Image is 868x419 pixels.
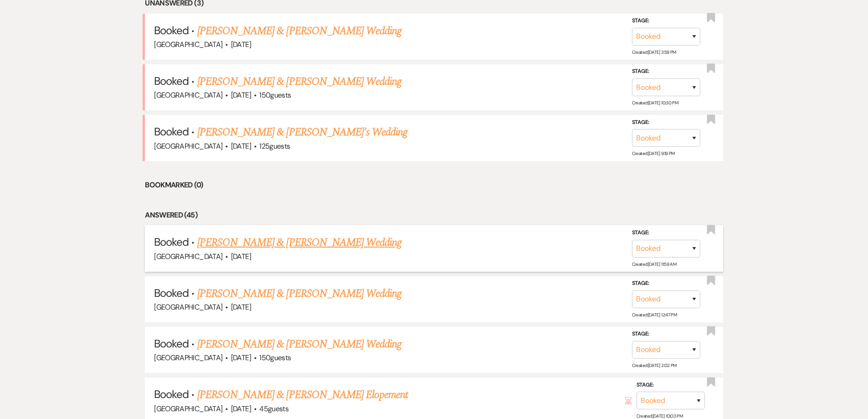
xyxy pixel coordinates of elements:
[637,380,705,390] label: Stage:
[197,387,408,403] a: [PERSON_NAME] & [PERSON_NAME] Elopement
[231,90,251,100] span: [DATE]
[145,209,723,221] li: Answered (45)
[632,16,700,26] label: Stage:
[154,387,189,401] span: Booked
[154,124,189,139] span: Booked
[154,141,222,151] span: [GEOGRAPHIC_DATA]
[632,67,700,77] label: Stage:
[154,235,189,249] span: Booked
[145,179,723,191] li: Bookmarked (0)
[231,252,251,261] span: [DATE]
[231,302,251,312] span: [DATE]
[197,124,408,140] a: [PERSON_NAME] & [PERSON_NAME]'s Wedding
[259,353,291,362] span: 150 guests
[632,261,676,267] span: Created: [DATE] 11:59 AM
[154,353,222,362] span: [GEOGRAPHIC_DATA]
[632,150,675,156] span: Created: [DATE] 9:19 PM
[632,228,700,238] label: Stage:
[231,40,251,49] span: [DATE]
[259,90,291,100] span: 150 guests
[231,404,251,414] span: [DATE]
[197,73,401,90] a: [PERSON_NAME] & [PERSON_NAME] Wedding
[197,234,401,251] a: [PERSON_NAME] & [PERSON_NAME] Wedding
[154,252,222,261] span: [GEOGRAPHIC_DATA]
[154,40,222,49] span: [GEOGRAPHIC_DATA]
[154,90,222,100] span: [GEOGRAPHIC_DATA]
[259,141,290,151] span: 125 guests
[632,362,677,368] span: Created: [DATE] 2:02 PM
[154,286,189,300] span: Booked
[632,279,700,289] label: Stage:
[632,49,676,55] span: Created: [DATE] 3:59 PM
[632,329,700,339] label: Stage:
[632,100,678,106] span: Created: [DATE] 10:30 PM
[154,404,222,414] span: [GEOGRAPHIC_DATA]
[154,336,189,351] span: Booked
[231,141,251,151] span: [DATE]
[231,353,251,362] span: [DATE]
[154,74,189,88] span: Booked
[154,23,189,37] span: Booked
[197,336,401,352] a: [PERSON_NAME] & [PERSON_NAME] Wedding
[637,413,683,419] span: Created: [DATE] 10:03 PM
[259,404,288,414] span: 45 guests
[154,302,222,312] span: [GEOGRAPHIC_DATA]
[197,23,401,39] a: [PERSON_NAME] & [PERSON_NAME] Wedding
[632,118,700,128] label: Stage:
[632,312,677,318] span: Created: [DATE] 12:47 PM
[197,285,401,302] a: [PERSON_NAME] & [PERSON_NAME] Wedding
